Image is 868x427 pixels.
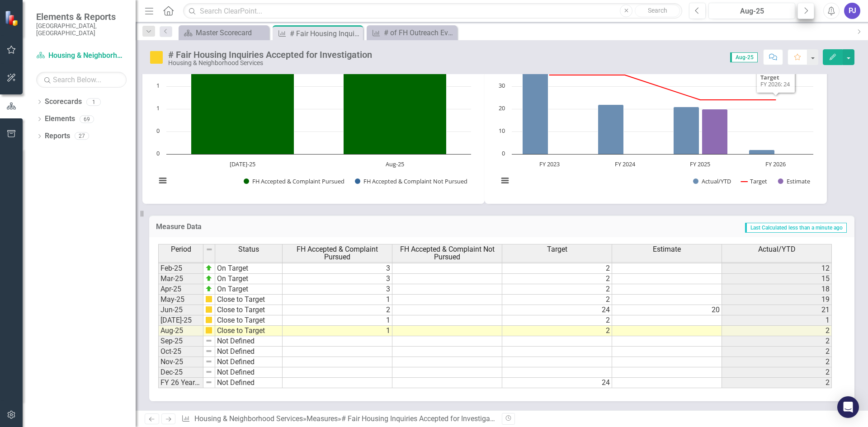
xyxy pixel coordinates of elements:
div: Aug-25 [712,6,792,17]
td: Apr-25 [158,284,203,295]
td: 2 [283,305,392,315]
img: cBAA0RP0Y6D5n+AAAAAElFTkSuQmCC [205,316,212,324]
td: 2 [502,263,612,274]
td: 3 [283,274,392,284]
span: Status [238,245,259,253]
div: # of FH Outreach Events [384,27,455,38]
span: Actual/YTD [758,245,796,253]
input: Search ClearPoint... [183,3,682,19]
button: Show Estimate [778,177,810,185]
span: FH Accepted & Complaint Not Pursued [394,245,500,261]
span: Last Calculated less than a minute ago [745,223,847,233]
button: View chart menu, Chart [156,174,169,187]
td: Mar-25 [158,274,203,284]
td: Close to Target [215,295,283,305]
button: Show FH Accepted & Complaint Pursued [244,177,345,185]
path: FY 2025 , 21. Actual/YTD. [674,107,699,155]
td: On Target [215,274,283,284]
button: Show Actual/YTD [693,177,731,185]
span: Elements & Reports [36,11,127,22]
text: FY 2025 [690,160,710,168]
text: 30 [499,81,505,89]
button: Show FH Accepted & Complaint Not Pursued [355,177,467,185]
td: 1 [283,326,392,336]
td: 2 [722,357,832,367]
td: 21 [722,305,832,315]
img: cBAA0RP0Y6D5n+AAAAAElFTkSuQmCC [205,296,212,303]
td: May-25 [158,295,203,305]
td: 12 [722,263,832,274]
td: Nov-25 [158,357,203,367]
a: Elements [45,114,75,124]
td: 2 [502,274,612,284]
text: 0 [156,127,160,135]
text: Aug-25 [386,160,404,168]
td: 2 [502,326,612,336]
img: 8DAGhfEEPCf229AAAAAElFTkSuQmCC [205,337,212,344]
path: FY 2024, 22. Actual/YTD. [598,105,624,155]
svg: Interactive chart [494,59,818,195]
path: FY 2026, 2. Actual/YTD. [749,150,775,155]
td: 2 [502,295,612,305]
td: 2 [722,347,832,357]
div: 27 [75,132,89,140]
img: 8DAGhfEEPCf229AAAAAElFTkSuQmCC [205,358,212,365]
text: [DATE]-25 [230,160,255,168]
td: Aug-25 [158,326,203,336]
div: # Fair Housing Inquiries Accepted for Investigation [168,50,372,60]
span: Target [547,245,567,253]
div: Master Scorecard [196,27,267,38]
td: 2 [502,315,612,326]
text: 1 [156,104,160,112]
a: Master Scorecard [181,27,267,38]
span: Aug-25 [730,52,758,62]
td: FY 26 Year End [158,378,203,388]
td: 2 [502,284,612,295]
td: 2 [722,326,832,336]
td: 18 [722,284,832,295]
path: FY 2023, 36. Actual/YTD. [523,73,548,155]
div: # Fair Housing Inquiries Accepted for Investigation [290,28,361,39]
td: 3 [283,263,392,274]
g: FH Accepted & Complaint Pursued, bar series 1 of 2 with 2 bars. [191,64,447,155]
td: 24 [502,378,612,388]
text: 10 [499,127,505,135]
img: zOikAAAAAElFTkSuQmCC [205,264,212,272]
img: 8DAGhfEEPCf229AAAAAElFTkSuQmCC [205,347,212,355]
td: Jun-25 [158,305,203,315]
a: Scorecards [45,97,82,107]
a: Reports [45,131,70,141]
span: Period [171,245,191,253]
td: 3 [283,284,392,295]
path: Jul-25, 1. FH Accepted & Complaint Pursued. [191,64,294,155]
img: zOikAAAAAElFTkSuQmCC [205,275,212,282]
g: Actual/YTD, series 1 of 3. Bar series with 4 bars. [523,73,775,155]
a: Housing & Neighborhood Services [194,414,303,423]
span: Search [648,7,667,14]
td: Oct-25 [158,347,203,357]
path: Aug-25, 1. FH Accepted & Complaint Pursued. [344,64,447,155]
span: Estimate [653,245,681,253]
button: View chart menu, Chart [499,174,511,187]
div: Chart. Highcharts interactive chart. [151,59,476,195]
div: 69 [80,115,94,123]
img: 8DAGhfEEPCf229AAAAAElFTkSuQmCC [205,379,212,386]
td: Not Defined [215,347,283,357]
a: Housing & Neighborhood Services [36,51,127,61]
div: 1 [86,98,101,106]
span: FH Accepted & Complaint Pursued [284,245,390,261]
td: Dec-25 [158,367,203,378]
text: FY 2024 [615,160,636,168]
img: 8DAGhfEEPCf229AAAAAElFTkSuQmCC [206,246,213,253]
td: Close to Target [215,305,283,315]
text: FY 2023 [539,160,560,168]
div: Chart. Highcharts interactive chart. [494,59,818,195]
text: 0 [502,149,505,157]
div: # Fair Housing Inquiries Accepted for Investigation [341,414,502,423]
path: FY 2025 , 20. Estimate. [702,109,728,155]
text: FY 2026 [765,160,786,168]
td: Not Defined [215,367,283,378]
svg: Interactive chart [151,59,476,195]
div: Open Intercom Messenger [837,396,859,418]
img: Close to Target [149,50,164,65]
